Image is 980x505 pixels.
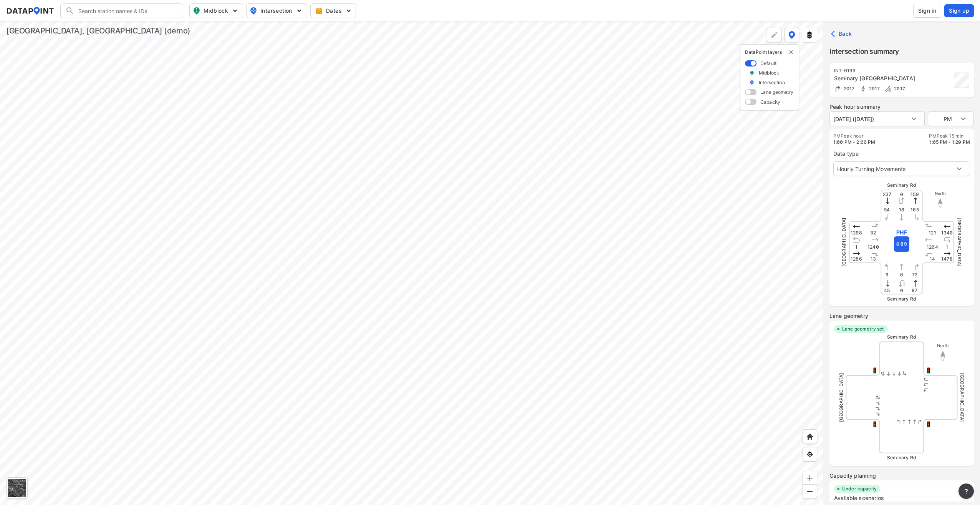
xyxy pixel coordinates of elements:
span: Seminary Rd [887,334,916,340]
label: PM Peak hour [833,133,876,139]
span: Seminary Rd [887,182,916,188]
label: Capacity planning [829,472,974,480]
img: calendar-gold.39a51dde.svg [315,7,323,15]
label: Lane geometry set [842,326,884,332]
span: 2017 [867,86,880,91]
img: ZvzfEJKXnyWIrJytrsY285QMwk63cM6Drc+sIAAAAASUVORK5CYII= [806,474,814,482]
span: Intersection [250,6,302,15]
label: Avaliable scenarios [834,495,884,501]
span: [GEOGRAPHIC_DATA] [957,218,962,267]
img: Pedestrian count [859,85,867,93]
span: [GEOGRAPHIC_DATA] [959,373,965,422]
span: 1:00 PM - 2:00 PM [833,139,876,145]
span: 2017 [892,86,905,91]
span: Back [833,30,852,38]
button: more [958,483,974,499]
img: marker_Midblock.5ba75e30.svg [749,70,755,76]
img: map_pin_mid.602f9df1.svg [192,6,201,15]
span: 2017 [842,86,855,91]
div: Toggle basemap [6,477,28,499]
img: 5YPKRKmlfpI5mqlR8AD95paCi+0kK1fRFDJSaMmawlwaeJcJwk9O2fotCW5ve9gAAAAASUVORK5CYII= [231,7,239,15]
img: marker_Intersection.6861001b.svg [749,79,755,86]
span: Midblock [193,6,238,15]
label: Under capacity [842,486,877,492]
div: Home [803,429,817,444]
span: Dates [317,7,351,15]
img: Turning count [834,85,842,93]
img: 5YPKRKmlfpI5mqlR8AD95paCi+0kK1fRFDJSaMmawlwaeJcJwk9O2fotCW5ve9gAAAAASUVORK5CYII= [345,7,353,15]
div: View my location [803,447,817,462]
img: close-external-leyer.3061a1c7.svg [788,49,794,55]
div: Seminary Rd & Mark Center Ave [834,75,952,82]
label: Intersection summary [829,46,974,57]
img: zeq5HYn9AnE9l6UmnFLPAAAAAElFTkSuQmCC [806,450,814,458]
label: Data type [833,150,970,158]
button: Sign up [944,4,974,17]
img: 5YPKRKmlfpI5mqlR8AD95paCi+0kK1fRFDJSaMmawlwaeJcJwk9O2fotCW5ve9gAAAAASUVORK5CYII= [295,7,303,15]
div: [GEOGRAPHIC_DATA], [GEOGRAPHIC_DATA] (demo) [6,25,190,36]
a: Sign up [943,4,974,17]
span: [GEOGRAPHIC_DATA] [841,218,847,267]
div: [DATE] ([DATE]) [829,111,925,126]
span: ? [963,487,969,496]
button: Back [829,28,855,40]
label: Midblock [759,70,779,76]
div: Hourly Turning Movements [833,161,970,176]
button: Intersection [246,3,307,18]
label: Capacity [760,99,780,105]
a: Sign in [912,4,943,18]
div: INT-0199 [834,68,952,74]
button: Dates [310,3,356,18]
img: dataPointLogo.9353c09d.svg [6,7,54,15]
img: +XpAUvaXAN7GudzAAAAAElFTkSuQmCC [806,433,814,440]
img: layers.ee07997e.svg [806,31,813,39]
p: DataPoint layers [745,49,794,55]
div: PM [928,111,974,126]
img: Bicycle count [884,85,892,93]
span: 1:05 PM - 1:20 PM [929,139,970,145]
button: Sign in [913,4,941,18]
label: Lane geometry [829,312,974,320]
span: Sign up [949,7,969,15]
span: [GEOGRAPHIC_DATA] [838,373,844,422]
img: data-point-layers.37681fc9.svg [788,31,795,39]
label: Default [760,60,776,66]
label: Intersection [759,79,785,86]
input: Search [74,5,178,17]
img: +Dz8AAAAASUVORK5CYII= [770,31,778,39]
label: PM Peak 15 min [929,133,970,139]
img: map_pin_int.54838e6b.svg [249,6,258,15]
span: Sign in [918,7,936,15]
button: Midblock [189,3,243,18]
button: delete [788,49,794,55]
label: Lane geometry [760,89,793,95]
label: Peak hour summary [829,103,974,111]
div: Zoom out [803,484,817,499]
div: Zoom in [803,471,817,485]
img: MAAAAAElFTkSuQmCC [806,488,814,495]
